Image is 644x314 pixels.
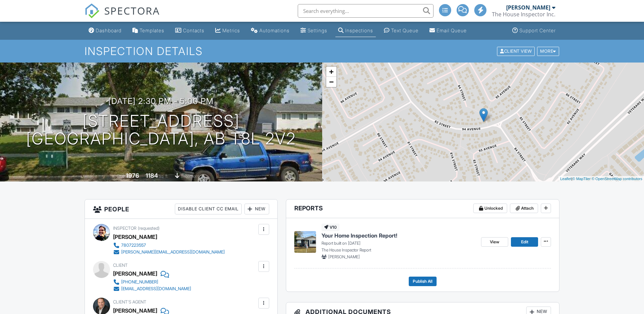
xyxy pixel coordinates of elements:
div: Contacts [183,28,204,33]
div: [PHONE_NUMBER] [121,279,158,285]
span: Client's Agent [113,299,146,304]
div: Metrics [222,28,240,33]
span: SPECTORA [104,3,160,18]
h3: [DATE] 2:30 pm - 5:00 pm [108,97,214,106]
div: 1976 [126,172,139,179]
a: Inspections [335,24,376,37]
div: [PERSON_NAME] [113,268,157,279]
span: Inspector [113,226,136,231]
a: Text Queue [381,24,421,37]
div: Templates [140,28,164,33]
a: Contacts [172,24,207,37]
h3: People [85,199,277,219]
a: 7807223557 [113,242,225,249]
span: (requested) [138,226,160,231]
h1: Inspection Details [85,45,560,57]
a: SPECTORA [85,9,160,23]
a: Automations (Basic) [248,24,292,37]
div: Automations [259,28,290,33]
a: Zoom out [326,77,336,87]
div: New [244,204,269,214]
a: Dashboard [86,24,124,37]
a: © OpenStreetMap contributors [592,177,642,181]
div: [PERSON_NAME] [506,4,550,11]
div: Support Center [519,28,556,33]
a: Metrics [213,24,243,37]
span: basement [181,174,199,179]
h1: [STREET_ADDRESS] [GEOGRAPHIC_DATA], AB T8L 2V2 [26,112,296,148]
div: More [537,47,559,56]
a: Zoom in [326,67,336,77]
div: The House Inspector Inc. [492,11,555,18]
div: | [558,176,644,182]
a: © MapTiler [572,177,591,181]
a: Settings [298,24,330,37]
div: [PERSON_NAME] [113,232,157,242]
input: Search everything... [298,4,434,18]
div: Client View [497,47,535,56]
div: 1184 [146,172,158,179]
a: [EMAIL_ADDRESS][DOMAIN_NAME] [113,285,191,292]
div: Inspections [345,28,373,33]
div: Text Queue [391,28,419,33]
div: Dashboard [96,28,122,33]
a: Templates [130,24,167,37]
span: Built [117,174,125,179]
div: Settings [308,28,327,33]
div: Email Queue [437,28,467,33]
div: [EMAIL_ADDRESS][DOMAIN_NAME] [121,286,191,292]
a: Leaflet [560,177,571,181]
a: Support Center [510,24,558,37]
div: 7807223557 [121,243,146,248]
span: sq. ft. [159,174,168,179]
img: The Best Home Inspection Software - Spectora [85,3,99,18]
div: Disable Client CC Email [175,204,242,214]
a: Email Queue [427,24,470,37]
a: [PERSON_NAME][EMAIL_ADDRESS][DOMAIN_NAME] [113,249,225,256]
span: Client [113,263,128,268]
div: [PERSON_NAME][EMAIL_ADDRESS][DOMAIN_NAME] [121,249,225,255]
a: Client View [496,48,536,53]
a: [PHONE_NUMBER] [113,279,191,285]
